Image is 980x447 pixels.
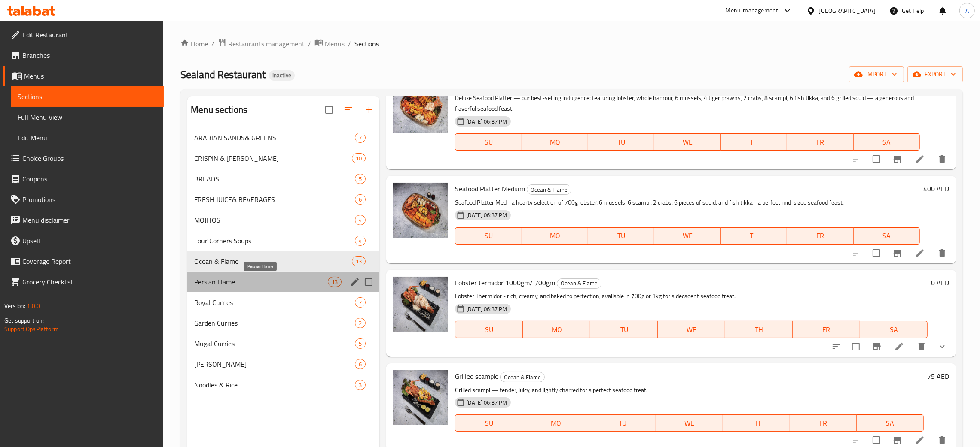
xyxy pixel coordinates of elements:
[857,136,916,148] span: SA
[3,210,164,230] a: Menu disclaimer
[3,24,164,45] a: Edit Restaurant
[352,257,365,266] span: 13
[3,251,164,272] a: Coverage Report
[937,341,947,352] svg: Show Choices
[218,38,305,49] a: Restaurants management
[4,300,25,311] span: Version:
[721,227,787,245] button: TH
[269,72,295,79] span: Inactive
[594,323,654,336] span: TU
[352,256,366,266] div: items
[907,66,963,82] button: export
[194,359,355,369] div: Regal Biriyani
[522,414,589,432] button: MO
[867,150,885,168] span: Select to update
[455,370,498,383] span: Grilled scampie
[724,136,784,148] span: TH
[965,6,969,15] span: A
[932,243,953,263] button: delete
[819,6,876,15] div: [GEOGRAPHIC_DATA]
[187,375,379,395] div: Noodles & Rice3
[18,91,157,102] span: Sections
[557,278,601,288] span: Ocean & Flame
[325,39,345,49] span: Menus
[463,211,510,219] span: [DATE] 06:37 PM
[592,136,651,148] span: TU
[887,243,908,263] button: Branch-specific-item
[187,354,379,375] div: [PERSON_NAME]6
[22,277,157,287] span: Grocery Checklist
[3,169,164,189] a: Coupons
[328,278,341,286] span: 13
[194,236,355,246] span: Four Corners Soups
[527,184,571,195] div: Ocean & Flame
[187,333,379,354] div: Mugal Curries5
[3,230,164,251] a: Upsell
[27,300,40,311] span: 1.0.0
[455,197,920,208] p: Seafood Platter Med - a hearty selection of 700g lobster, 6 mussels, 6 scampi, 2 crabs, 6 pieces ...
[187,251,379,272] div: Ocean & Flame13
[355,319,365,327] span: 2
[915,248,925,258] a: Edit menu item
[790,414,857,432] button: FR
[355,318,366,328] div: items
[659,417,720,429] span: WE
[355,174,366,184] div: items
[927,370,949,382] h6: 75 AED
[854,227,920,245] button: SA
[3,66,164,86] a: Menus
[791,136,850,148] span: FR
[22,153,157,163] span: Choice Groups
[187,127,379,148] div: ARABIAN SANDS& GREENS7
[194,380,355,390] span: Noodles & Rice
[393,79,448,133] img: Delux Seafood platter
[3,189,164,210] a: Promotions
[355,340,365,348] span: 5
[867,244,885,262] span: Select to update
[525,136,585,148] span: MO
[187,313,379,333] div: Garden Curries2
[22,236,157,246] span: Upsell
[194,318,355,328] span: Garden Curries
[355,196,365,204] span: 6
[194,153,352,163] div: CRISPIN & LUCIAN BITES
[915,435,925,445] a: Edit menu item
[187,124,379,399] nav: Menu sections
[724,230,784,242] span: TH
[593,417,653,429] span: TU
[22,256,157,266] span: Coverage Report
[463,305,510,313] span: [DATE] 06:37 PM
[796,323,857,336] span: FR
[18,133,157,143] span: Edit Menu
[787,227,853,245] button: FR
[826,336,847,357] button: sort-choices
[194,174,355,184] span: BREADS
[658,136,717,148] span: WE
[794,417,854,429] span: FR
[320,101,338,119] span: Select all sections
[180,39,208,49] a: Home
[355,359,366,369] div: items
[726,6,779,16] div: Menu-management
[847,338,865,356] span: Select to update
[931,277,949,289] h6: 0 AED
[22,194,157,205] span: Promotions
[526,417,586,429] span: MO
[269,70,295,81] div: Inactive
[525,230,585,242] span: MO
[932,336,953,357] button: show more
[791,230,850,242] span: FR
[393,370,448,425] img: Grilled scampie
[459,417,519,429] span: SU
[194,133,355,143] span: ARABIAN SANDS& GREENS
[194,297,355,308] div: Royal Curries
[923,183,949,195] h6: 400 AED
[194,215,355,225] span: MOJITOS
[588,227,654,245] button: TU
[523,321,590,338] button: MO
[11,107,164,127] a: Full Menu View
[588,133,654,151] button: TU
[661,323,722,336] span: WE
